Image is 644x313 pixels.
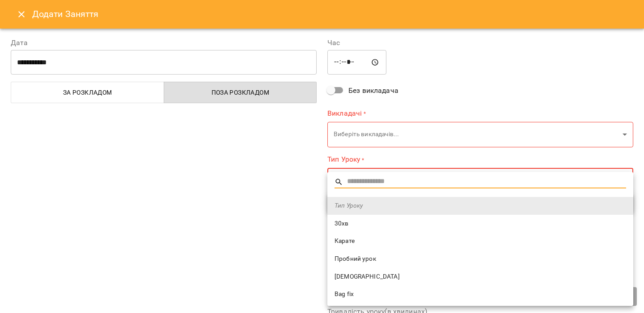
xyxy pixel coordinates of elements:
[335,237,626,246] span: Карате
[335,255,626,263] span: Пробний урок
[335,290,626,299] span: Bag fix
[335,272,626,281] span: [DEMOGRAPHIC_DATA]
[335,219,626,228] span: 30хв
[335,201,626,210] span: Тип Уроку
